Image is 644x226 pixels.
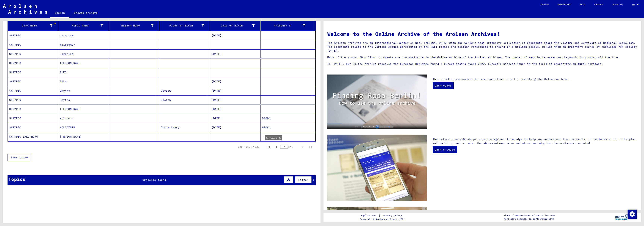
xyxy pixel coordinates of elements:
[8,86,58,95] mat-cell: SKRYPEC
[280,145,299,148] div: of 7
[299,143,307,151] button: Next page
[159,20,210,31] mat-header-cell: Place of Birth
[262,24,305,28] div: Prisoner #
[58,40,109,49] mat-cell: Wolodomyr
[110,24,154,28] div: Maiden Name
[8,59,58,68] mat-cell: SKRYPEC
[210,123,260,132] mat-cell: [DATE]
[58,49,109,58] mat-cell: Jaroslaw
[260,114,315,123] mat-cell: 60084
[614,212,628,222] img: yv_logo.png
[69,8,102,17] a: Browse archive
[8,20,58,31] mat-header-cell: Last Name
[110,23,159,29] div: Maiden Name
[210,49,260,58] mat-cell: [DATE]
[210,20,260,31] mat-header-cell: Date of Birth
[161,23,210,29] div: Place of Birth
[58,59,109,68] mat-cell: [PERSON_NAME]
[360,214,379,218] a: Legal notice
[144,178,166,182] span: records found
[238,145,259,148] div: 151 – 162 of 162
[58,95,109,104] mat-cell: Dmytro
[3,4,47,14] img: Arolsen_neg.svg
[433,210,637,218] p: In addition to conducting your own research, you can submit inquiries to the Arolsen Archives. No...
[8,68,58,77] mat-cell: SKRYPEC
[8,105,58,114] mat-cell: SKRYPEC
[327,41,637,53] p: The Arolsen Archives are an international center on Nazi [MEDICAL_DATA] with the world’s most ext...
[260,20,315,31] mat-header-cell: Prisoner #
[298,178,308,182] span: Filter
[260,123,315,132] mat-cell: 60084
[262,23,311,29] div: Prisoner #
[628,210,637,219] img: Change consent
[8,95,58,104] mat-cell: SKRYPEC
[161,24,204,28] div: Place of Birth
[210,31,260,40] mat-cell: [DATE]
[504,214,555,217] p: The Arolsen Archives online collections
[58,105,109,114] mat-cell: [PERSON_NAME]
[433,146,457,153] a: Open e-Guide
[380,214,406,218] a: Privacy policy
[327,135,427,201] img: eguide.jpg
[211,23,260,29] div: Date of Birth
[327,55,637,59] p: Many of the around 30 million documents are now available in the Online Archive of the Arolsen Ar...
[9,23,58,29] div: Last Name
[8,31,58,40] mat-cell: SKRYPEC
[8,40,58,49] mat-cell: SKRYPEC
[632,3,636,6] span: EN
[433,77,637,81] p: This short video covers the most important tips for searching the Online Archive.
[50,8,69,18] a: Search
[307,143,314,151] button: Last page
[273,143,280,151] button: Previous page
[159,95,210,104] mat-cell: Ulozew
[9,24,52,28] div: Last Name
[360,218,406,221] p: Copyright © Arolsen Archives, 2021
[265,143,273,151] button: First page
[210,95,260,104] mat-cell: [DATE]
[60,24,103,28] div: First Name
[295,176,312,183] button: Filter
[58,132,109,141] mat-cell: [PERSON_NAME]
[58,86,109,95] mat-cell: Dmytro
[58,77,109,86] mat-cell: Ilko
[327,30,637,38] h1: Welcome to the Online Archive of the Arolsen Archives!
[327,62,637,66] p: In [DATE], our Online Archive received the European Heritage Award / Europa Nostra Award 2020, Eu...
[360,214,406,218] div: |
[8,49,58,58] mat-cell: SKRYPEC
[11,156,26,159] span: Show less
[58,114,109,123] mat-cell: Wolodmir
[210,77,260,86] mat-cell: [DATE]
[210,86,260,95] mat-cell: [DATE]
[210,114,260,123] mat-cell: [DATE]
[8,123,58,132] mat-cell: SKRYPEC
[8,154,31,161] button: Show less
[211,24,255,28] div: Date of Birth
[8,114,58,123] mat-cell: SKRYPEC
[58,31,109,40] mat-cell: Jaroslaw
[142,178,144,182] span: 9
[8,77,58,86] mat-cell: SKRYPEC
[8,176,25,182] div: Topics
[433,137,637,145] p: The interactive e-Guide provides background knowledge to help you understand the documents. It in...
[58,68,109,77] mat-cell: ILKO
[210,105,260,114] mat-cell: [DATE]
[159,123,210,132] mat-cell: Dskiw-Stary
[8,132,58,141] mat-cell: SKRYPEC ZAKORNJKO
[504,217,555,221] p: have been realized in partnership with
[109,20,159,31] mat-header-cell: Maiden Name
[327,75,427,129] img: video.jpg
[60,23,109,29] div: First Name
[433,82,454,89] a: Open video
[159,86,210,95] mat-cell: Ulozow
[58,123,109,132] mat-cell: WOLODIMIR
[58,20,109,31] mat-header-cell: First Name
